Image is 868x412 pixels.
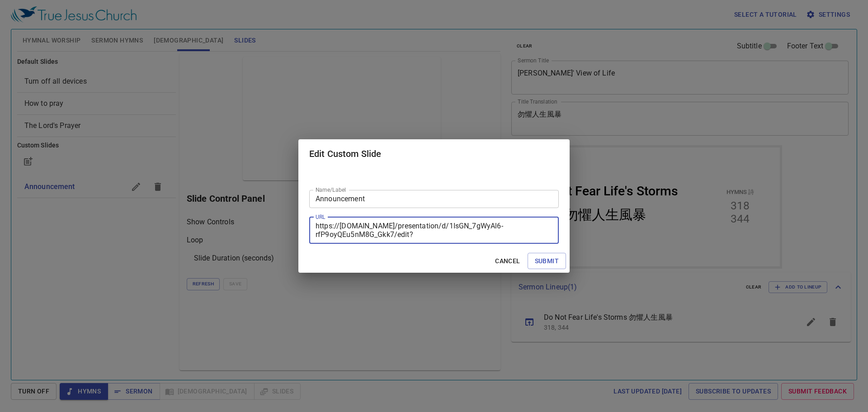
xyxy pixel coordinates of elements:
[535,256,559,267] span: Submit
[528,253,566,270] button: Submit
[491,253,524,270] button: Cancel
[219,43,246,51] p: Hymns 詩
[309,147,559,161] h2: Edit Custom Slide
[495,256,520,267] span: Cancel
[316,222,552,239] textarea: https://[DOMAIN_NAME]/presentation/d/1IsGN_7gWyAl6-rfP9oyQEu5nM8G_Gkk7/edit?slide=id.g28cfdc369b9...
[223,67,242,80] li: 344
[57,61,138,79] div: 勿懼人生風暴
[223,54,242,67] li: 318
[25,38,170,53] div: Do Not Fear Life's Storms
